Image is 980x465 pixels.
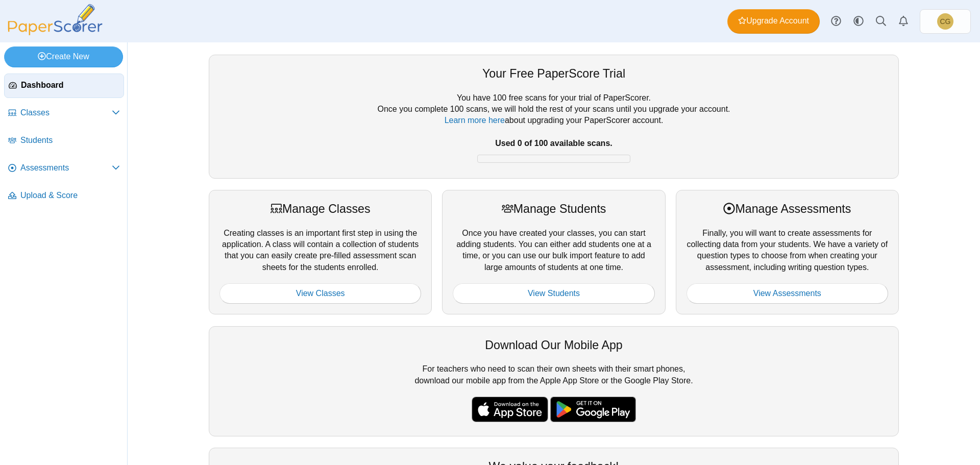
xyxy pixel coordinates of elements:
a: Learn more here [445,116,505,125]
a: Assessments [4,156,124,181]
div: Download Our Mobile App [219,337,888,353]
div: Finally, you will want to create assessments for collecting data from your students. We have a va... [676,190,899,314]
img: apple-store-badge.svg [472,397,548,422]
div: Manage Students [453,201,654,217]
span: Christopher Gutierrez [937,13,953,30]
a: PaperScorer [4,28,106,37]
a: View Classes [219,283,421,304]
div: You have 100 free scans for your trial of PaperScorer. Once you complete 100 scans, we will hold ... [219,92,888,168]
img: PaperScorer [4,4,106,35]
a: Upgrade Account [727,9,820,34]
a: Christopher Gutierrez [920,9,971,34]
span: Christopher Gutierrez [940,18,951,25]
span: Classes [20,107,112,118]
a: Upload & Score [4,184,124,208]
div: Creating classes is an important first step in using the application. A class will contain a coll... [209,190,432,314]
a: View Assessments [687,283,888,304]
span: Assessments [20,162,112,174]
a: Dashboard [4,74,124,98]
span: Dashboard [21,80,119,91]
a: Students [4,129,124,153]
a: Create New [4,46,123,67]
span: Upgrade Account [738,15,809,27]
a: Alerts [892,10,915,33]
span: Students [20,135,120,146]
div: Your Free PaperScore Trial [219,65,888,82]
b: Used 0 of 100 available scans. [495,139,612,148]
span: Upload & Score [20,190,120,201]
a: Classes [4,101,124,126]
div: Manage Assessments [687,201,888,217]
div: For teachers who need to scan their own sheets with their smart phones, download our mobile app f... [209,326,899,436]
div: Manage Classes [219,201,421,217]
a: View Students [453,283,654,304]
div: Once you have created your classes, you can start adding students. You can either add students on... [442,190,665,314]
img: google-play-badge.png [550,397,636,422]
